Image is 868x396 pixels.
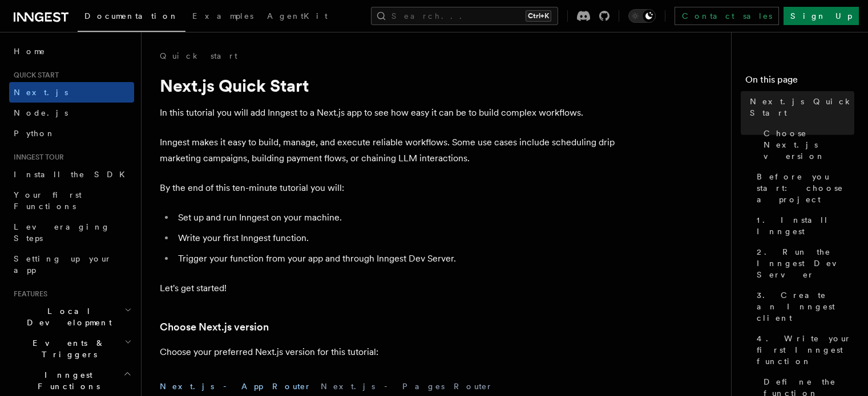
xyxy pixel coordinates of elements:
span: Choose Next.js version [764,128,854,162]
a: Next.js [9,82,134,103]
span: Next.js Quick Start [750,96,854,119]
span: Examples [192,11,253,21]
p: Let's get started! [160,280,616,296]
span: AgentKit [267,11,328,21]
a: Leveraging Steps [9,217,134,248]
kbd: Ctrl+K [526,10,551,22]
a: Choose Next.js version [759,123,854,166]
a: Examples [185,3,260,31]
p: By the end of this ten-minute tutorial you will: [160,180,616,196]
span: Install the SDK [14,170,132,179]
a: Before you start: choose a project [752,166,854,210]
button: Local Development [9,301,134,333]
span: Inngest tour [9,153,64,162]
span: Setting up your app [14,254,112,275]
a: 3. Create an Inngest client [752,285,854,328]
a: Python [9,123,134,144]
span: 3. Create an Inngest client [757,289,854,324]
span: Leveraging Steps [14,222,110,243]
a: Setting up your app [9,248,134,280]
h1: Next.js Quick Start [160,75,616,96]
li: Trigger your function from your app and through Inngest Dev Server. [175,251,616,267]
li: Set up and run Inngest on your machine. [175,210,616,226]
span: Inngest Functions [9,369,123,392]
a: 2. Run the Inngest Dev Server [752,242,854,285]
a: 1. Install Inngest [752,210,854,242]
a: Contact sales [675,7,779,25]
span: 2. Run the Inngest Dev Server [757,246,854,280]
a: Choose Next.js version [160,319,269,335]
span: Documentation [84,11,179,21]
a: Quick start [160,50,237,62]
a: Install the SDK [9,164,134,185]
button: Toggle dark mode [628,9,656,23]
span: Node.js [14,108,68,117]
span: Next.js [14,88,68,97]
a: Next.js Quick Start [745,91,854,123]
span: Before you start: choose a project [757,171,854,205]
h4: On this page [745,73,854,91]
span: Features [9,289,47,299]
span: Home [14,46,46,57]
p: Choose your preferred Next.js version for this tutorial: [160,344,616,360]
span: 4. Write your first Inngest function [757,333,854,367]
p: Inngest makes it easy to build, manage, and execute reliable workflows. Some use cases include sc... [160,134,616,166]
button: Search...Ctrl+K [371,7,558,25]
span: Local Development [9,305,124,328]
a: AgentKit [260,3,334,31]
a: Documentation [78,3,185,32]
button: Events & Triggers [9,333,134,365]
a: 4. Write your first Inngest function [752,328,854,371]
li: Write your first Inngest function. [175,230,616,246]
span: Events & Triggers [9,337,124,360]
span: Quick start [9,71,59,80]
a: Your first Functions [9,185,134,217]
p: In this tutorial you will add Inngest to a Next.js app to see how easy it can be to build complex... [160,105,616,121]
span: Python [14,129,55,138]
a: Home [9,41,134,62]
a: Node.js [9,103,134,123]
a: Sign Up [784,7,859,25]
span: 1. Install Inngest [757,214,854,237]
span: Your first Functions [14,190,82,211]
